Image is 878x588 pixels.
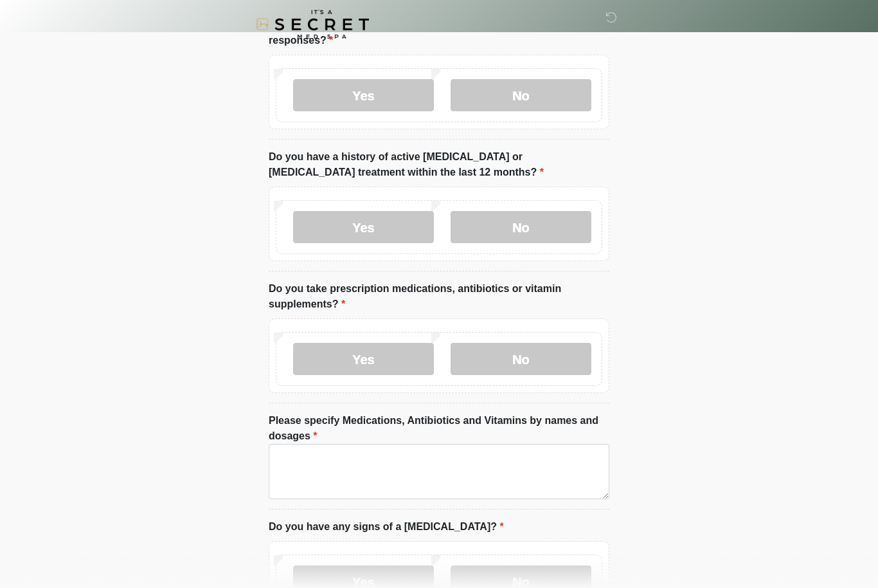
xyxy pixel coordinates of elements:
label: Please specify Medications, Antibiotics and Vitamins by names and dosages [269,413,609,444]
label: Do you have any signs of a [MEDICAL_DATA]? [269,519,504,535]
label: Do you take prescription medications, antibiotics or vitamin supplements? [269,281,609,312]
label: Yes [293,79,434,111]
label: No [451,211,591,243]
label: Do you have a history of active [MEDICAL_DATA] or [MEDICAL_DATA] treatment within the last 12 mon... [269,149,609,180]
img: It's A Secret Med Spa Logo [256,10,369,39]
label: No [451,79,591,111]
label: No [451,343,591,375]
label: Yes [293,343,434,375]
label: Yes [293,211,434,243]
